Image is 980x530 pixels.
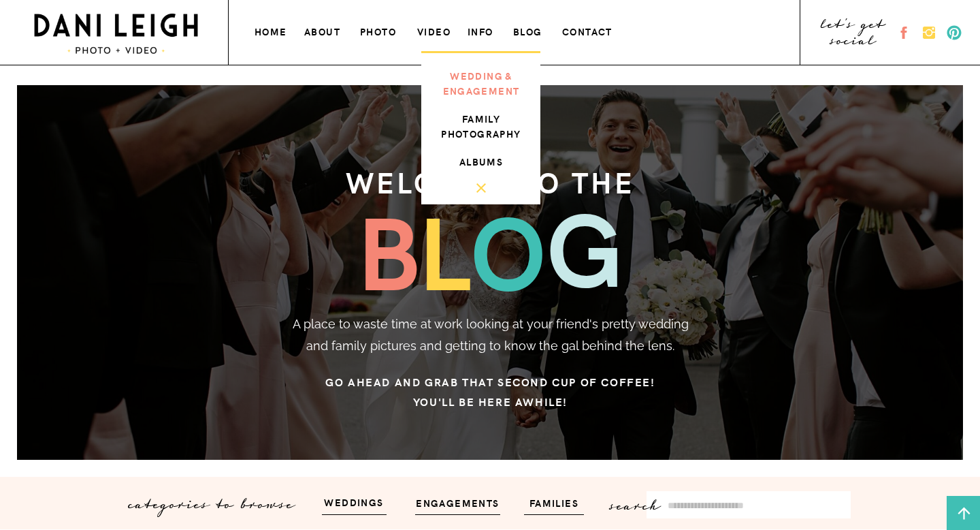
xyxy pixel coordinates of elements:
a: let's get social [819,21,888,44]
p: search [610,493,675,509]
h3: welcome to the [267,156,713,196]
a: VIDEO [417,23,474,37]
a: engagements [411,495,504,510]
a: photo [360,23,398,37]
a: albums [436,154,527,166]
h3: o [470,196,572,300]
a: weddings [313,494,395,510]
p: categories to browse [129,491,304,508]
a: wedding & engagement [436,68,527,95]
a: about [304,23,342,37]
a: info [468,23,496,37]
a: blog [513,23,545,37]
a: family photography [436,111,527,138]
h3: g [546,193,623,300]
h3: Go ahead and grab that second cup of coffee! You'll be here awhile! [235,372,746,407]
h3: b [357,196,449,294]
h3: l [418,196,496,300]
a: families [521,495,587,510]
a: home [255,23,289,37]
a: contact [562,23,616,37]
p: A place to waste time at work looking at your friend's pretty wedding and family pictures and get... [289,313,691,361]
